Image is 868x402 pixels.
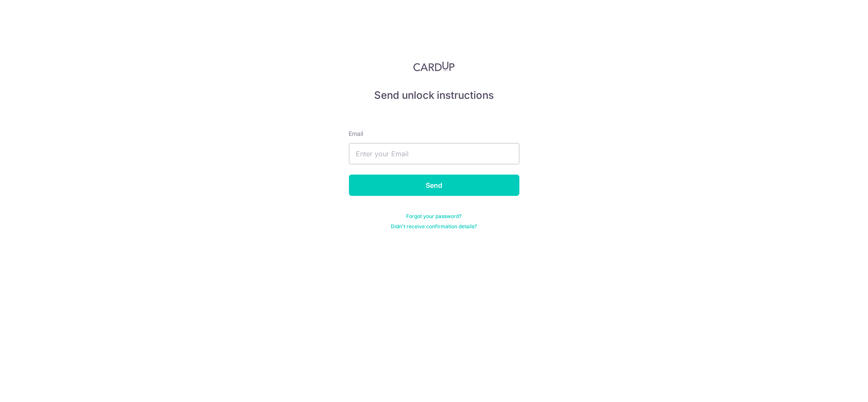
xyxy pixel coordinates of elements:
img: CardUp Logo [413,61,455,72]
h5: Send unlock instructions [349,89,519,102]
a: Didn't receive confirmation details? [391,223,477,230]
a: Forgot your password? [407,213,462,220]
input: Enter your Email [349,143,519,164]
span: translation missing: en.devise.label.Email [349,130,363,137]
input: Send [349,175,519,196]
